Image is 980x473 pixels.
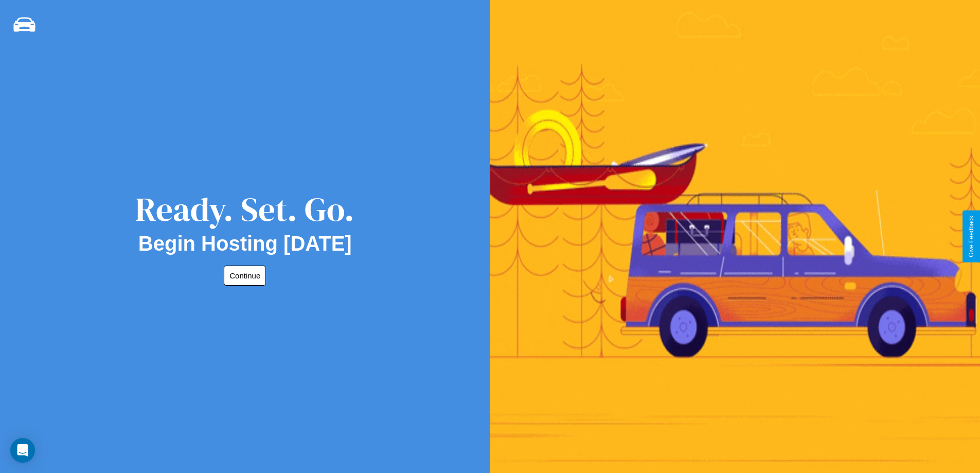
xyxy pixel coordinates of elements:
h2: Begin Hosting [DATE] [138,232,352,255]
div: Give Feedback [968,216,975,257]
button: Continue [224,266,266,286]
div: Ready. Set. Go. [135,186,354,232]
div: Open Intercom Messenger [10,438,35,463]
